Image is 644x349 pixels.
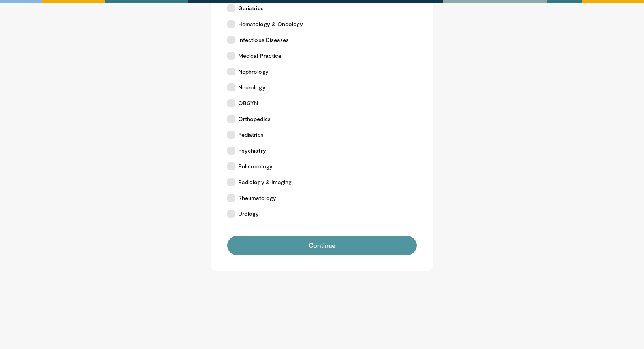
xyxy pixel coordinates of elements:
[227,236,417,255] button: Continue
[238,147,266,155] span: Psychiatry
[238,194,276,202] span: Rheumatology
[238,178,292,186] span: Radiology & Imaging
[238,210,259,218] span: Urology
[238,162,273,170] span: Pulmonology
[238,36,289,44] span: Infectious Diseases
[238,4,264,12] span: Geriatrics
[238,20,303,28] span: Hematology & Oncology
[238,68,269,75] span: Nephrology
[238,83,266,91] span: Neurology
[238,99,258,107] span: OBGYN
[238,115,271,123] span: Orthopedics
[238,131,264,139] span: Pediatrics
[238,52,281,60] span: Medical Practice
